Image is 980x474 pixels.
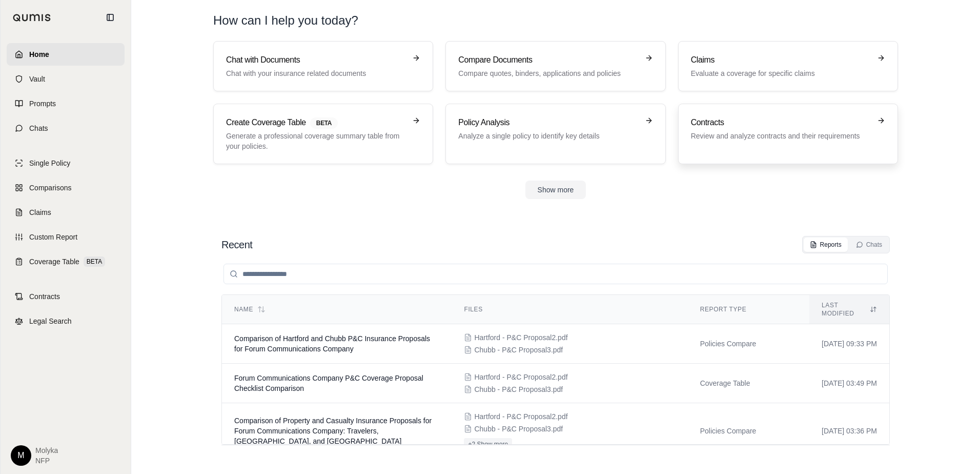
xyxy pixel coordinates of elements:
[445,41,665,91] a: Compare DocumentsCompare quotes, binders, applications and policies
[7,201,125,224] a: Claims
[474,384,563,394] span: Chubb - P&C Proposal3.pdf
[29,316,72,326] span: Legal Search
[234,305,439,313] div: Name
[691,116,871,129] h3: Contracts
[688,324,809,364] td: Policies Compare
[7,310,125,332] a: Legal Search
[29,256,79,267] span: Coverage Table
[809,364,889,403] td: [DATE] 03:49 PM
[804,238,848,252] button: Reports
[691,68,871,78] p: Evaluate a coverage for specific claims
[29,49,49,60] span: Home
[474,372,567,382] span: Hartford - P&C Proposal2.pdf
[29,291,60,302] span: Contracts
[226,68,406,78] p: Chat with your insurance related documents
[458,116,638,129] h3: Policy Analysis
[474,332,567,343] span: Hartford - P&C Proposal2.pdf
[809,324,889,364] td: [DATE] 09:33 PM
[7,250,125,273] a: Coverage TableBETA
[29,98,56,109] span: Prompts
[35,456,58,466] span: NFP
[29,74,45,84] span: Vault
[84,256,105,267] span: BETA
[234,334,430,353] span: Comparison of Hartford and Chubb P&C Insurance Proposals for Forum Communications Company
[29,207,51,218] span: Claims
[474,411,567,422] span: Hartford - P&C Proposal2.pdf
[688,295,809,324] th: Report Type
[213,12,358,29] h1: How can I help you today?
[464,438,512,450] button: +2 Show more
[678,104,898,164] a: ContractsReview and analyze contracts and their requirements
[29,183,71,193] span: Comparisons
[234,417,432,445] span: Comparison of Property and Casualty Insurance Proposals for Forum Communications Company: Travele...
[29,123,48,133] span: Chats
[7,117,125,140] a: Chats
[7,68,125,90] a: Vault
[691,131,871,141] p: Review and analyze contracts and their requirements
[7,176,125,199] a: Comparisons
[678,41,898,91] a: ClaimsEvaluate a coverage for specific claims
[102,9,118,26] button: Collapse sidebar
[458,131,638,141] p: Analyze a single policy to identify key details
[7,43,125,66] a: Home
[11,445,31,466] div: M
[29,158,70,168] span: Single Policy
[213,41,433,91] a: Chat with DocumentsChat with your insurance related documents
[458,68,638,78] p: Compare quotes, binders, applications and policies
[458,54,638,66] h3: Compare Documents
[221,238,252,252] h2: Recent
[822,301,877,318] div: Last modified
[226,54,406,66] h3: Chat with Documents
[525,181,586,199] button: Show more
[810,241,842,249] div: Reports
[850,238,888,252] button: Chats
[29,232,77,242] span: Custom Report
[452,295,687,324] th: Files
[7,285,125,308] a: Contracts
[213,104,433,164] a: Create Coverage TableBETAGenerate a professional coverage summary table from your policies.
[445,104,665,164] a: Policy AnalysisAnalyze a single policy to identify key details
[7,92,125,115] a: Prompts
[13,14,51,22] img: Qumis Logo
[474,345,563,355] span: Chubb - P&C Proposal3.pdf
[856,241,882,249] div: Chats
[310,117,338,129] span: BETA
[7,226,125,248] a: Custom Report
[226,131,406,151] p: Generate a professional coverage summary table from your policies.
[474,424,563,434] span: Chubb - P&C Proposal3.pdf
[7,152,125,174] a: Single Policy
[234,374,423,392] span: Forum Communications Company P&C Coverage Proposal Checklist Comparison
[809,403,889,459] td: [DATE] 03:36 PM
[691,54,871,66] h3: Claims
[226,116,406,129] h3: Create Coverage Table
[688,364,809,403] td: Coverage Table
[35,445,58,456] span: Molyka
[688,403,809,459] td: Policies Compare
